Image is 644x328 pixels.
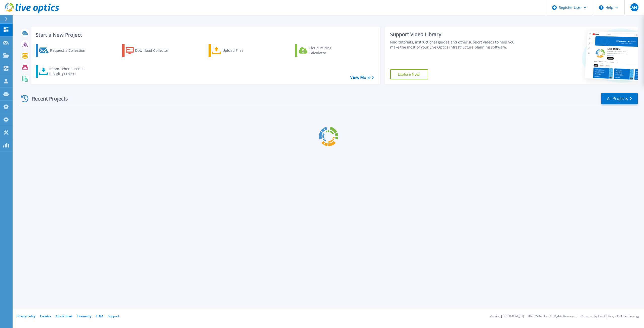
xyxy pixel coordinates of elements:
div: Cloud Pricing Calculator [309,45,349,56]
span: AN [631,5,637,9]
h3: Start a New Project [36,32,374,38]
li: © 2025 Dell Inc. All Rights Reserved [528,315,576,318]
a: All Projects [601,93,638,104]
div: Upload Files [222,45,263,56]
a: Request a Collection [36,44,92,57]
a: View More [350,75,374,80]
a: Upload Files [209,44,265,57]
a: Explore Now! [390,69,428,79]
a: Cloud Pricing Calculator [295,44,351,57]
div: Request a Collection [50,45,90,56]
div: Find tutorials, instructional guides and other support videos to help you make the most of your L... [390,40,521,50]
div: Import Phone Home CloudIQ Project [49,66,89,76]
a: Telemetry [77,314,91,318]
div: Support Video Library [390,31,521,38]
a: Privacy Policy [17,314,35,318]
li: Powered by Live Optics, a Dell Technology [581,315,639,318]
a: Download Collector [122,44,178,57]
div: Download Collector [135,45,175,56]
a: EULA [96,314,103,318]
div: Recent Projects [19,92,75,105]
li: Version: [TECHNICAL_ID] [490,315,524,318]
a: Support [108,314,119,318]
a: Cookies [40,314,51,318]
a: Ads & Email [56,314,72,318]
